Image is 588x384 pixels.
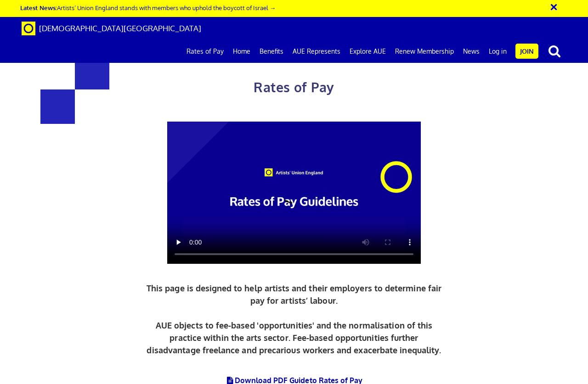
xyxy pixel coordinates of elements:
[288,40,345,63] a: AUE Represents
[484,40,511,63] a: Log in
[39,23,201,33] span: [DEMOGRAPHIC_DATA][GEOGRAPHIC_DATA]
[458,40,484,63] a: News
[255,40,288,63] a: Benefits
[182,40,228,63] a: Rates of Pay
[345,40,390,63] a: Explore AUE
[540,41,569,61] button: search
[515,44,538,59] a: Join
[228,40,255,63] a: Home
[15,17,208,40] a: Brand [DEMOGRAPHIC_DATA][GEOGRAPHIC_DATA]
[144,282,444,356] p: This page is designed to help artists and their employers to determine fair pay for artists’ labo...
[390,40,458,63] a: Renew Membership
[20,4,276,11] a: Latest News:Artists’ Union England stands with members who uphold the boycott of Israel →
[254,79,334,95] span: Rates of Pay
[20,4,57,11] strong: Latest News:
